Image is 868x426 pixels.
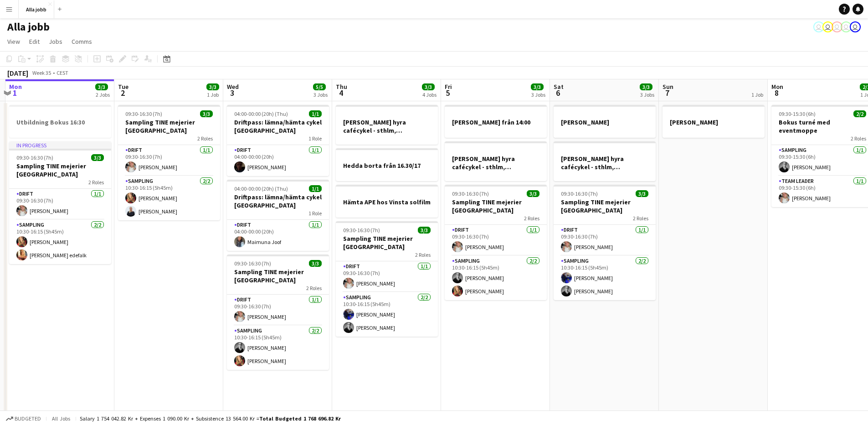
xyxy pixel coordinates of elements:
[663,105,765,138] app-job-card: [PERSON_NAME]
[415,251,431,258] span: 2 Roles
[15,416,41,422] span: Budgeted
[552,88,564,98] span: 6
[636,190,648,197] span: 3/3
[56,69,68,76] div: CEST
[29,37,40,46] span: Edit
[633,215,648,222] span: 2 Roles
[197,135,213,142] span: 2 Roles
[336,83,347,91] span: Thu
[91,154,104,161] span: 3/3
[336,261,438,292] app-card-role: Drift1/109:30-16:30 (7h)[PERSON_NAME]
[9,189,111,220] app-card-role: Drift1/109:30-16:30 (7h)[PERSON_NAME]
[445,256,547,300] app-card-role: Sampling2/210:30-16:15 (5h45m)[PERSON_NAME][PERSON_NAME]
[554,141,656,181] app-job-card: [PERSON_NAME] hyra cafécykel - sthlm, [GEOGRAPHIC_DATA], cph
[336,148,438,181] app-job-card: Hedda borta från 16.30/17
[117,88,128,98] span: 2
[336,221,438,337] app-job-card: 09:30-16:30 (7h)3/3Sampling TINE mejerier [GEOGRAPHIC_DATA]2 RolesDrift1/109:30-16:30 (7h)[PERSON...
[554,185,656,300] app-job-card: 09:30-16:30 (7h)3/3Sampling TINE mejerier [GEOGRAPHIC_DATA]2 RolesDrift1/109:30-16:30 (7h)[PERSON...
[663,83,673,91] span: Sun
[561,190,598,197] span: 09:30-16:30 (7h)
[445,155,547,171] h3: [PERSON_NAME] hyra cafécykel - sthlm, [GEOGRAPHIC_DATA], cph
[234,110,288,117] span: 04:00-00:00 (20h) (Thu)
[234,185,288,192] span: 04:00-00:00 (20h) (Thu)
[531,83,544,90] span: 3/3
[445,225,547,256] app-card-role: Drift1/109:30-16:30 (7h)[PERSON_NAME]
[227,326,329,370] app-card-role: Sampling2/210:30-16:15 (5h45m)[PERSON_NAME][PERSON_NAME]
[445,83,452,91] span: Fri
[80,415,341,422] div: Salary 1 754 042.82 kr + Expenses 1 090.00 kr + Subsistence 13 564.00 kr =
[9,141,111,149] div: In progress
[206,83,219,90] span: 3/3
[227,255,329,370] app-job-card: 09:30-16:30 (7h)3/3Sampling TINE mejerier [GEOGRAPHIC_DATA]2 RolesDrift1/109:30-16:30 (7h)[PERSON...
[343,227,380,234] span: 09:30-16:30 (7h)
[4,36,24,47] a: View
[336,198,438,206] h3: Hämta APE hos Vinsta solfilm
[524,215,539,222] span: 2 Roles
[445,141,547,181] div: [PERSON_NAME] hyra cafécykel - sthlm, [GEOGRAPHIC_DATA], cph
[50,415,72,422] span: All jobs
[5,414,42,424] button: Budgeted
[554,256,656,300] app-card-role: Sampling2/210:30-16:15 (5h45m)[PERSON_NAME][PERSON_NAME]
[531,91,545,98] div: 3 Jobs
[9,141,111,264] app-job-card: In progress09:30-16:30 (7h)3/3Sampling TINE mejerier [GEOGRAPHIC_DATA]2 RolesDrift1/109:30-16:30 ...
[779,110,816,117] span: 09:30-15:30 (6h)
[309,260,322,267] span: 3/3
[422,91,437,98] div: 4 Jobs
[9,83,22,91] span: Mon
[663,118,765,126] h3: [PERSON_NAME]
[445,118,547,126] h3: [PERSON_NAME] från 14:00
[452,190,489,197] span: 09:30-16:30 (7h)
[822,21,833,32] app-user-avatar: Stina Dahl
[26,36,43,47] a: Edit
[336,234,438,251] h3: Sampling TINE mejerier [GEOGRAPHIC_DATA]
[445,198,547,214] h3: Sampling TINE mejerier [GEOGRAPHIC_DATA]
[19,0,54,18] button: Alla jobb
[118,145,220,176] app-card-role: Drift1/109:30-16:30 (7h)[PERSON_NAME]
[7,37,20,46] span: View
[227,193,329,209] h3: Driftpass: lämna/hämta cykel [GEOGRAPHIC_DATA]
[227,220,329,251] app-card-role: Drift1/104:00-00:00 (20h)Maimuna Joof
[336,292,438,337] app-card-role: Sampling2/210:30-16:15 (5h45m)[PERSON_NAME][PERSON_NAME]
[9,105,111,138] app-job-card: Utbildning Bokus 16:30
[227,295,329,326] app-card-role: Drift1/109:30-16:30 (7h)[PERSON_NAME]
[9,220,111,264] app-card-role: Sampling2/210:30-16:15 (5h45m)[PERSON_NAME][PERSON_NAME] edefalk
[227,180,329,251] app-job-card: 04:00-00:00 (20h) (Thu)1/1Driftpass: lämna/hämta cykel [GEOGRAPHIC_DATA]1 RoleDrift1/104:00-00:00...
[853,110,866,117] span: 2/2
[832,21,842,32] app-user-avatar: Hedda Lagerbielke
[527,190,539,197] span: 3/3
[308,135,322,142] span: 1 Role
[554,225,656,256] app-card-role: Drift1/109:30-16:30 (7h)[PERSON_NAME]
[259,415,341,422] span: Total Budgeted 1 768 696.82 kr
[554,105,656,138] app-job-card: [PERSON_NAME]
[841,21,852,32] app-user-avatar: Hedda Lagerbielke
[554,198,656,214] h3: Sampling TINE mejerier [GEOGRAPHIC_DATA]
[336,105,438,145] app-job-card: [PERSON_NAME] hyra cafécykel - sthlm, [GEOGRAPHIC_DATA], cph
[227,118,329,135] h3: Driftpass: lämna/hämta cykel [GEOGRAPHIC_DATA]
[118,176,220,220] app-card-role: Sampling2/210:30-16:15 (5h45m)[PERSON_NAME][PERSON_NAME]
[308,210,322,217] span: 1 Role
[445,105,547,138] app-job-card: [PERSON_NAME] från 14:00
[227,268,329,284] h3: Sampling TINE mejerier [GEOGRAPHIC_DATA]
[7,20,50,34] h1: Alla jobb
[336,118,438,135] h3: [PERSON_NAME] hyra cafécykel - sthlm, [GEOGRAPHIC_DATA], cph
[661,88,673,98] span: 7
[554,155,656,171] h3: [PERSON_NAME] hyra cafécykel - sthlm, [GEOGRAPHIC_DATA], cph
[422,83,435,90] span: 3/3
[309,110,322,117] span: 1/1
[850,21,861,32] app-user-avatar: Emil Hasselberg
[88,179,104,186] span: 2 Roles
[227,105,329,176] div: 04:00-00:00 (20h) (Thu)1/1Driftpass: lämna/hämta cykel [GEOGRAPHIC_DATA]1 RoleDrift1/104:00-00:00...
[72,37,92,46] span: Comms
[813,21,824,32] app-user-avatar: August Löfgren
[96,91,110,98] div: 2 Jobs
[313,91,328,98] div: 3 Jobs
